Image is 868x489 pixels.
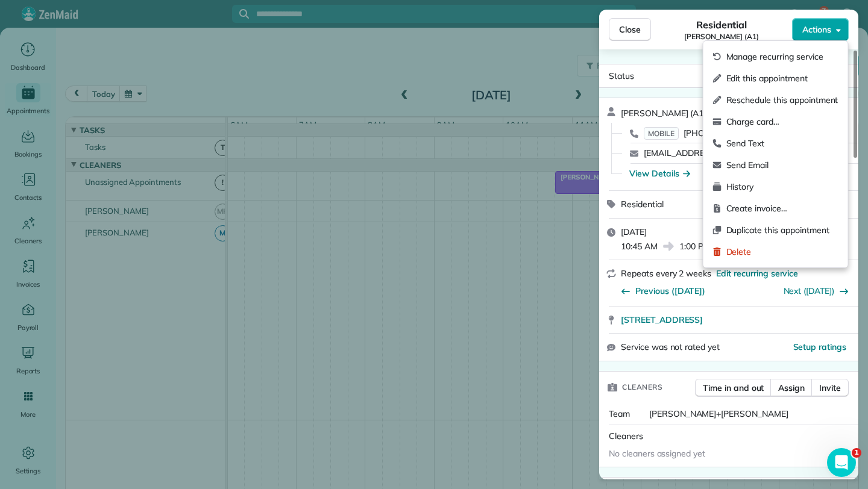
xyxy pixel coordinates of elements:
span: [DATE] [621,226,647,237]
span: Assign [778,382,805,394]
span: Send Email [726,159,838,171]
span: Cleaners [609,431,643,441]
span: Edit recurring service [716,267,798,279]
span: Cleaners [622,381,662,393]
span: Reschedule this appointment [726,94,838,106]
span: No cleaners assigned yet [609,448,705,459]
span: History [726,181,838,193]
span: Setup ratings [793,341,847,352]
a: Next ([DATE]) [784,285,835,296]
span: 1 [852,448,861,458]
a: [EMAIL_ADDRESS][DOMAIN_NAME] [644,148,785,158]
button: Next ([DATE]) [784,285,849,297]
span: Actions [802,23,831,36]
span: 1:00 PM [679,240,711,252]
span: Send Text [726,137,838,149]
a: MOBILE[PHONE_NUMBER] [644,127,758,139]
a: [STREET_ADDRESS] [621,314,851,326]
span: Duplicate this appointment [726,224,838,236]
span: Delete [726,246,838,258]
span: Residential [696,17,747,32]
span: [PERSON_NAME] (A1) [621,108,706,119]
span: Service was not rated yet [621,341,720,354]
iframe: Intercom live chat [827,448,856,477]
button: Invite [811,379,849,397]
span: [PERSON_NAME] (A1) [684,32,759,42]
span: Status [609,70,634,81]
span: Time in and out [703,382,764,394]
span: Residential [621,199,664,210]
span: 10:45 AM [621,240,658,252]
span: Close [619,23,641,36]
button: View Details [629,167,690,179]
button: Setup ratings [793,341,847,353]
span: Repeats every 2 weeks [621,268,711,279]
button: Previous ([DATE]) [621,285,705,297]
span: Manage recurring service [726,51,838,63]
button: Assign [770,379,813,397]
span: Previous ([DATE]) [635,285,705,297]
span: Create invoice… [726,202,838,214]
span: [STREET_ADDRESS] [621,314,703,326]
span: Invite [819,382,841,394]
span: [PERSON_NAME]+[PERSON_NAME] [649,408,788,419]
span: MOBILE [644,127,679,140]
span: Team [609,408,630,419]
span: [PHONE_NUMBER] [684,128,758,139]
span: Charge card… [726,116,838,128]
button: Close [609,18,651,41]
button: Time in and out [695,379,772,397]
span: Edit this appointment [726,72,838,84]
